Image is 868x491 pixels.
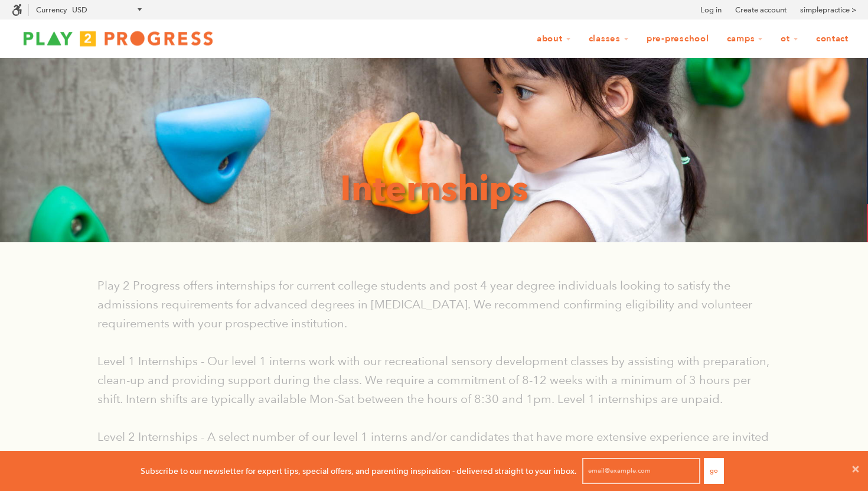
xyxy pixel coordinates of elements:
a: About [529,28,579,50]
p: Subscribe to our newsletter for expert tips, special offers, and parenting inspiration - delivere... [141,464,577,477]
label: Currency [36,5,67,14]
a: OT [773,28,806,50]
a: Pre-Preschool [639,28,717,50]
a: Contact [808,28,856,50]
p: Play 2 Progress offers internships for current college students and post 4 year degree individual... [97,276,771,333]
a: Log in [700,4,722,16]
img: Play2Progress logo [12,27,224,50]
a: Classes [581,28,637,50]
button: Go [704,458,724,484]
a: Camps [719,28,771,50]
a: simplepractice > [800,4,856,16]
input: email@example.com [582,458,700,484]
p: Level 1 Internships - Our level 1 interns work with our recreational sensory development classes ... [97,352,771,408]
a: Create account [735,4,787,16]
